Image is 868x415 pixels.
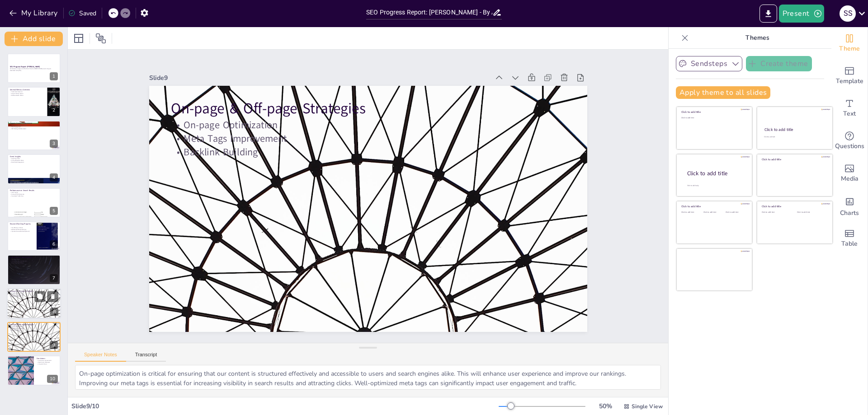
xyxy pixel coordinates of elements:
[831,222,868,255] div: Add a table
[7,221,61,251] div: 6
[37,361,58,363] p: Data-Driven Strategies
[126,352,166,362] button: Transcript
[37,359,58,361] p: Continuous Improvement
[7,188,61,218] div: 5
[594,402,616,410] div: 50 %
[831,157,868,190] div: Add images, graphics, shapes or video
[50,341,58,349] div: 9
[7,288,61,319] div: 8
[764,127,825,132] div: Click to add title
[366,6,492,19] input: Insert title
[10,93,45,94] p: Organic Search Impact
[762,211,790,214] div: Click to add text
[50,72,58,80] div: 1
[68,9,96,18] div: Saved
[840,5,856,22] div: S S
[10,327,58,329] p: Meta Tags Improvement
[676,86,770,99] button: Apply theme to all slides
[836,76,863,86] span: Template
[71,31,86,46] div: Layout
[47,375,58,383] div: 10
[841,239,858,249] span: Table
[10,189,58,192] p: Performance on Search Results
[681,110,746,114] div: Click to add title
[831,190,868,222] div: Add charts and graphs
[7,6,61,20] button: My Library
[9,294,58,296] p: Meta Tags Improvement
[10,227,34,229] p: Top Ranking Increase
[681,117,746,119] div: Click to add text
[10,193,58,195] p: Strong CTR Performance
[746,56,812,71] button: Create theme
[10,161,58,163] p: Meaningful Engagement
[37,363,58,364] p: Long-term Focus
[50,308,58,316] div: 8
[50,140,58,148] div: 3
[687,169,745,177] div: Click to add title
[47,291,58,302] button: Delete Slide
[843,109,856,119] span: Text
[9,292,58,294] p: On-page Optimization
[50,106,58,114] div: 2
[10,323,58,326] p: On-page & Off-page Strategies
[71,402,499,410] div: Slide 9 / 10
[7,121,61,150] div: 3
[9,295,58,297] p: Backlink Building
[7,255,61,284] div: 7
[10,230,34,232] p: Improved Lower-Ranked Keywords
[841,174,859,184] span: Media
[7,154,61,184] div: 4
[692,27,822,49] p: Themes
[10,228,34,230] p: Reduced Mid-Level Rankings
[676,56,742,71] button: Sendsteps
[831,60,868,92] div: Add ready made slides
[10,223,34,225] p: Keyword Ranking Progress
[10,160,58,162] p: Strong Retention Rates
[703,211,724,214] div: Click to add text
[831,27,868,60] div: Change the overall theme
[10,326,58,328] p: On-page Optimization
[726,211,746,214] div: Click to add text
[7,87,61,117] div: 2
[10,256,58,259] p: Next Steps for Improvement
[37,357,58,360] p: Conclusion
[10,259,58,261] p: Technical Issues
[10,122,58,125] p: Organic Search Performance
[759,5,777,23] button: Export to PowerPoint
[5,32,63,46] button: Add slide
[10,262,58,264] p: Meta Tags Optimization
[7,322,61,352] div: 9
[95,33,106,44] span: Position
[839,44,860,54] span: Theme
[10,65,40,68] strong: SEO Progress Report: [PERSON_NAME]
[7,53,61,83] div: 1
[632,403,663,410] span: Single View
[831,125,868,157] div: Get real-time input from your audience
[10,91,45,93] p: Total Users Overview
[831,92,868,125] div: Add text boxes
[10,126,58,128] p: User Engagement
[10,261,58,262] p: Content Quality Improvement
[10,158,58,160] p: High Page Views
[681,205,746,208] div: Click to add title
[7,355,61,385] div: 10
[10,195,58,197] p: Consistent Traffic Flow
[10,124,58,126] p: Dominance of Organic Search
[779,5,824,23] button: Present
[10,155,58,158] p: Event Insights
[840,5,856,23] button: S S
[50,207,58,215] div: 5
[840,208,859,218] span: Charts
[762,158,826,161] div: Click to add title
[764,136,824,138] div: Click to add text
[797,211,826,214] div: Click to add text
[687,184,744,187] div: Click to add body
[50,274,58,282] div: 7
[50,240,58,248] div: 6
[10,191,58,193] p: Click Trends
[10,89,45,91] p: General Metrics Overview
[9,289,58,292] p: On-page & Off-page Strategies
[50,173,58,182] div: 4
[10,329,58,331] p: Backlink Building
[34,291,45,302] button: Duplicate Slide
